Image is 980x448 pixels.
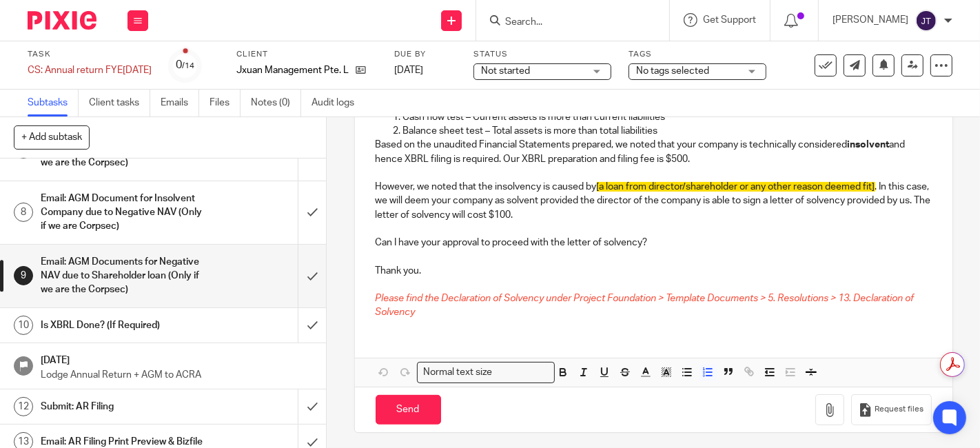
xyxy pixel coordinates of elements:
strong: insolvent [848,140,890,150]
small: /14 [183,62,195,70]
input: Search [504,17,628,29]
h1: Submit: AR Filing [41,396,203,417]
p: However, we noted that the insolvency is caused by . In this case, we will deem your company as s... [376,180,932,222]
div: Search for option [417,362,555,383]
div: 0 [176,57,195,73]
h1: Email: AGM Documents for Negative NAV due to Shareholder loan (Only if we are the Corpsec) [41,252,203,301]
span: [DATE] [394,65,423,75]
a: Notes (0) [251,90,301,116]
span: [a loan from director/shareholder or any other reason deemed fit] [597,182,875,192]
label: Tags [629,49,766,60]
p: Lodge Annual Return + AGM to ACRA [41,368,312,382]
div: 9 [14,266,33,285]
span: Please find the Declaration of Solvency under Project Foundation > Template Documents > 5. Resolu... [376,294,917,317]
img: svg%3E [915,10,937,32]
div: 8 [14,203,33,222]
a: Emails [161,90,199,116]
a: Files [210,90,241,116]
a: Audit logs [312,90,365,116]
p: Can I have your approval to proceed with the letter of solvency? [376,236,932,250]
input: Send [376,395,441,425]
p: Jxuan Management Pte. Ltd. [236,63,349,77]
span: Normal text size [420,365,496,380]
span: Request files [875,404,924,415]
a: Subtasks [28,90,79,116]
h1: Is XBRL Done? (If Required) [41,315,203,336]
button: + Add subtask [14,125,90,149]
label: Task [28,49,152,60]
h1: Email: AGM Document for Insolvent Company due to Negative NAV (Only if we are Corpsec) [41,188,203,237]
div: CS: Annual return FYE31 Mar 2025 [28,63,152,77]
img: Pixie [28,11,96,30]
span: Get Support [703,15,756,25]
p: Based on the unaudited Financial Statements prepared, we noted that your company is technically c... [376,138,932,166]
p: Balance sheet test – Total assets is more than total liabilities [403,124,932,138]
a: Client tasks [89,90,150,116]
h1: [DATE] [41,350,312,367]
span: Not started [481,66,530,76]
div: 10 [14,316,33,335]
label: Status [473,49,611,60]
label: Due by [394,49,456,60]
div: 12 [14,397,33,416]
div: CS: Annual return FYE[DATE] [28,63,152,77]
p: [PERSON_NAME] [833,13,908,27]
p: Thank you. [376,264,932,278]
button: Request files [851,394,931,425]
span: No tags selected [636,66,709,76]
input: Search for option [496,365,546,380]
label: Client [236,49,377,60]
